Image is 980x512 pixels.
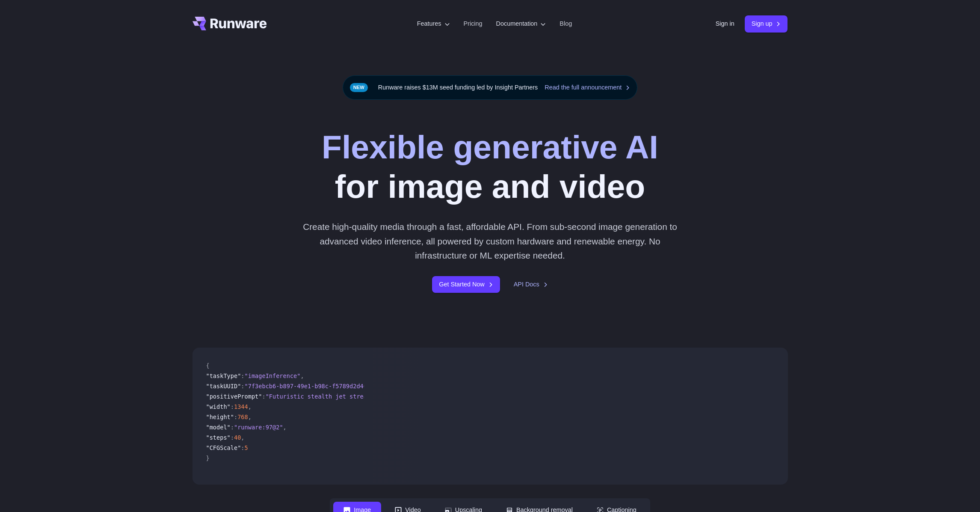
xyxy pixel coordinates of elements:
span: : [231,434,234,441]
span: "7f3ebcb6-b897-49e1-b98c-f5789d2d40d7" [245,383,378,390]
h1: for image and video [322,127,658,206]
span: { [206,362,210,369]
a: Sign up [745,15,788,32]
span: "width" [206,403,231,410]
span: , [300,372,304,379]
span: , [241,434,244,441]
span: : [241,444,244,451]
label: Documentation [496,19,546,29]
span: } [206,455,210,461]
span: : [231,403,234,410]
a: Go to / [192,17,267,30]
span: "model" [206,424,231,431]
a: Pricing [464,19,483,29]
span: , [283,424,287,431]
span: "CFGScale" [206,444,241,451]
span: , [248,414,252,420]
strong: Flexible generative AI [322,128,658,165]
span: "imageInference" [245,372,301,379]
a: Blog [560,19,572,29]
span: , [248,403,252,410]
span: : [234,414,237,420]
label: Features [417,19,450,29]
a: Get Started Now [432,276,500,293]
span: : [241,383,244,390]
span: 1344 [234,403,248,410]
span: "steps" [206,434,231,441]
span: "taskType" [206,372,241,379]
a: Sign in [716,19,734,29]
span: 40 [234,434,241,441]
span: 5 [245,444,248,451]
span: "positivePrompt" [206,393,262,400]
span: : [262,393,265,400]
span: : [241,372,244,379]
div: Runware raises $13M seed funding led by Insight Partners [343,75,638,100]
p: Create high-quality media through a fast, affordable API. From sub-second image generation to adv... [299,220,681,262]
a: Read the full announcement [545,83,630,92]
span: : [231,424,234,431]
span: "height" [206,414,234,420]
a: API Docs [514,280,548,289]
span: "runware:97@2" [234,424,283,431]
span: "Futuristic stealth jet streaking through a neon-lit cityscape with glowing purple exhaust" [266,393,584,400]
span: "taskUUID" [206,383,241,390]
span: 768 [237,414,248,420]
